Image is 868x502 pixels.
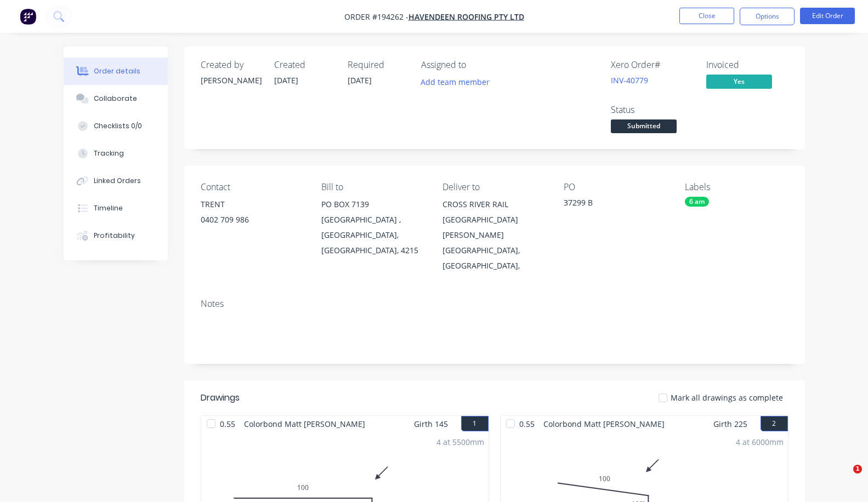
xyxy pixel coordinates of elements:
[736,436,784,448] div: 4 at 6000mm
[94,231,135,241] div: Profitability
[201,182,304,192] div: Contact
[442,182,546,192] div: Deliver to
[64,112,168,140] button: Checklists 0/0
[94,94,137,104] div: Collaborate
[321,182,425,192] div: Bill to
[436,436,484,448] div: 4 at 5500mm
[611,119,677,133] span: Submitted
[853,465,862,474] span: 1
[414,416,448,432] span: Girth 145
[671,392,783,403] span: Mark all drawings as complete
[348,60,408,70] div: Required
[240,416,370,432] span: Colorbond Matt [PERSON_NAME]
[201,391,240,404] div: Drawings
[94,203,123,213] div: Timeline
[442,197,546,273] div: CROSS RIVER RAIL [GEOGRAPHIC_DATA][PERSON_NAME][GEOGRAPHIC_DATA], [GEOGRAPHIC_DATA],
[421,75,496,89] button: Add team member
[321,197,425,258] div: PO BOX 7139[GEOGRAPHIC_DATA] , [GEOGRAPHIC_DATA], [GEOGRAPHIC_DATA], 4215
[706,60,788,70] div: Invoiced
[94,149,124,158] div: Tracking
[64,58,168,85] button: Order details
[201,197,304,232] div: TRENT0402 709 986
[611,60,693,70] div: Xero Order #
[564,182,667,192] div: PO
[461,416,489,431] button: 1
[201,299,788,309] div: Notes
[421,60,531,70] div: Assigned to
[215,416,240,432] span: 0.55
[274,75,298,85] span: [DATE]
[274,60,334,70] div: Created
[415,75,495,89] button: Add team member
[94,66,140,76] div: Order details
[539,416,669,432] span: Colorbond Matt [PERSON_NAME]
[611,105,693,115] div: Status
[64,222,168,249] button: Profitability
[611,75,648,85] a: INV-40779
[685,197,709,207] div: 6 am
[442,197,546,227] div: CROSS RIVER RAIL [GEOGRAPHIC_DATA]
[20,8,36,25] img: Factory
[679,8,734,24] button: Close
[713,416,747,432] span: Girth 225
[94,176,141,186] div: Linked Orders
[761,416,788,431] button: 2
[706,75,772,88] span: Yes
[611,119,677,136] button: Submitted
[800,8,855,24] button: Edit Order
[201,197,304,212] div: TRENT
[64,195,168,222] button: Timeline
[564,197,667,212] div: 37299 B
[201,60,261,70] div: Created by
[64,85,168,112] button: Collaborate
[201,75,261,86] div: [PERSON_NAME]
[64,167,168,195] button: Linked Orders
[515,416,539,432] span: 0.55
[201,212,304,227] div: 0402 709 986
[344,12,409,22] span: Order #194262 -
[348,75,372,85] span: [DATE]
[740,8,795,25] button: Options
[685,182,788,192] div: Labels
[94,121,142,131] div: Checklists 0/0
[409,12,524,22] a: Havendeen Roofing Pty Ltd
[442,227,546,273] div: [PERSON_NAME][GEOGRAPHIC_DATA], [GEOGRAPHIC_DATA],
[321,212,425,258] div: [GEOGRAPHIC_DATA] , [GEOGRAPHIC_DATA], [GEOGRAPHIC_DATA], 4215
[831,465,857,491] iframe: Intercom live chat
[321,197,425,212] div: PO BOX 7139
[64,140,168,167] button: Tracking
